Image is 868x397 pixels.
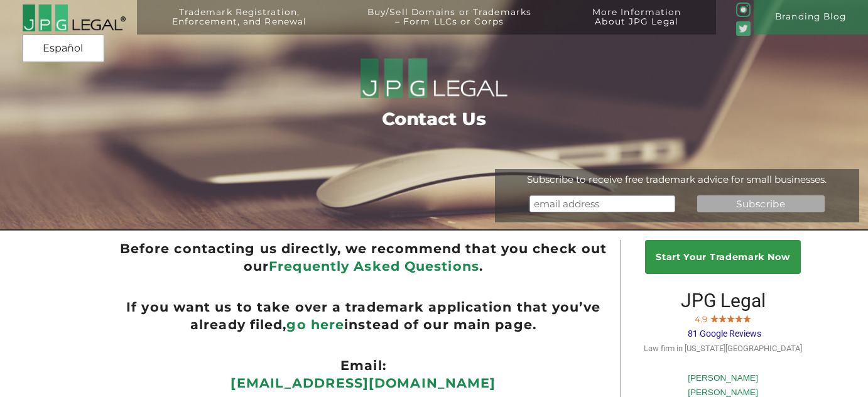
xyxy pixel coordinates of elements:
img: Screen-Shot-2017-10-03-at-11.31.22-PM.jpg [719,313,727,322]
ul: If you want us to take over a trademark application that you’ve already filed, instead of our mai... [119,298,608,334]
img: Screen-Shot-2017-10-03-at-11.31.22-PM.jpg [727,313,735,322]
a: [EMAIL_ADDRESS][DOMAIN_NAME] [231,375,496,391]
ul: Email: [119,357,608,374]
img: Twitter_Social_Icon_Rounded_Square_Color-mid-green3-90.png [736,21,751,36]
a: Trademark Registration,Enforcement, and Renewal [146,8,332,42]
div: Subscribe to receive free trademark advice for small businesses. [495,173,859,185]
a: Frequently Asked Questions [269,258,479,274]
a: go here [286,317,344,332]
a: JPG Legal 4.9 81 Google Reviews Law firm in [US_STATE][GEOGRAPHIC_DATA] [644,299,802,354]
a: Español [26,37,100,60]
span: JPG Legal [681,290,766,312]
span: 81 Google Reviews [688,329,761,339]
span: Law firm in [US_STATE][GEOGRAPHIC_DATA] [644,344,802,353]
img: glyph-logo_May2016-green3-90.png [736,3,751,17]
img: Screen-Shot-2017-10-03-at-11.31.22-PM.jpg [735,313,743,322]
a: Buy/Sell Domains or Trademarks– Form LLCs or Corps [341,8,557,42]
input: email address [529,195,675,213]
a: Start Your Trademark Now [645,240,801,275]
span: 4.9 [695,314,707,324]
a: More InformationAbout JPG Legal [566,8,707,42]
input: Subscribe [697,195,825,213]
img: Screen-Shot-2017-10-03-at-11.31.22-PM.jpg [710,313,719,322]
img: 2016-logo-black-letters-3-r.png [22,4,126,32]
img: Screen-Shot-2017-10-03-at-11.31.22-PM.jpg [743,313,751,322]
ul: Before contacting us directly, we recommend that you check out our . [119,240,608,275]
